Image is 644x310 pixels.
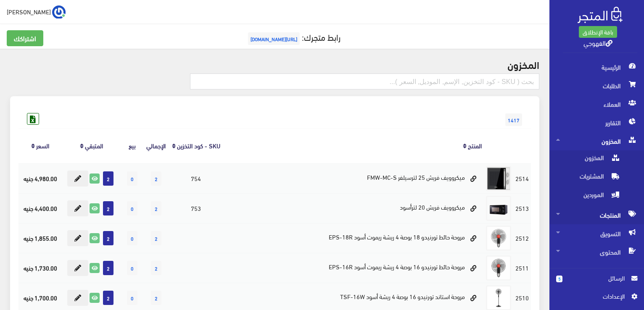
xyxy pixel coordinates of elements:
span: العملاء [556,95,637,113]
img: mykrooyf-frysh-20-ltrasod.png [486,196,511,221]
span: الرسائل [569,273,625,283]
span: 2 [151,291,161,305]
img: mykrooyf-frysh-25-ltrsylfr-fmw-mc-s.jpg [486,166,511,191]
a: الرئيسية [549,58,644,76]
span: اﻹعدادات [563,292,624,301]
span: 2 [151,201,161,215]
h2: المخزون [10,59,539,70]
span: 2 [103,261,113,275]
td: 754 [169,163,224,194]
span: 2 [151,231,161,245]
a: ... [PERSON_NAME] [7,5,66,18]
span: [URL][DOMAIN_NAME] [248,32,300,45]
span: 2 [103,291,113,305]
td: 2513 [513,193,531,223]
span: 2 [103,231,113,245]
img: ... [52,5,66,19]
img: mroh-hayt-tornydo-16-bos-4-rysh-rymot-asod-eps-16r.jpg [486,255,511,281]
a: المتبقي [85,139,103,151]
a: اﻹعدادات [556,292,637,305]
span: 2 [151,261,161,275]
td: مروحة حائط تورنيدو 16 بوصة 4 ريشة ريموت أسود EPS-16R [224,253,484,283]
td: 753 [169,193,224,223]
span: 2 [103,171,113,186]
a: اشتراكك [7,30,43,46]
span: 2 [103,201,113,215]
td: ميكروويف فريش 20 لترأسود [224,193,484,223]
td: 2511 [513,253,531,283]
td: 4,400.00 جنيه [18,193,62,223]
span: التقارير [556,113,637,132]
span: التسويق [556,224,637,243]
a: القهوجي [583,37,612,49]
span: المخزون [556,132,637,150]
a: العملاء [549,95,644,113]
a: المشتريات [549,169,644,187]
span: [PERSON_NAME] [7,6,51,17]
a: المحتوى [549,243,644,261]
td: مروحة حائط تورنيدو 18 بوصة 4 ريشة ريموت أسود EPS-18R [224,223,484,253]
span: 5 [556,276,562,282]
input: بحث ( SKU - كود التخزين, الإسم, الموديل, السعر )... [190,74,539,89]
span: 0 [127,291,137,305]
a: الموردين [549,187,644,206]
th: اﻹجمالي [144,128,169,163]
a: المنتج [468,139,482,151]
span: المخزون [556,150,620,169]
a: المنتجات [549,206,644,224]
a: المخزون [549,132,644,150]
span: المحتوى [556,243,637,261]
img: mroh-hayt-tornydo-18-bos-4-rysh-rymot-asod-eps-18r.jpg [486,226,511,251]
td: ميكروويف فريش 25 لترسيلفر FMW-MC-S [224,163,484,194]
span: المشتريات [556,169,620,187]
span: 0 [127,231,137,245]
span: الموردين [556,187,620,206]
span: المنتجات [556,206,637,224]
span: 0 [127,171,137,186]
td: 1,730.00 جنيه [18,253,62,283]
img: . [578,7,623,23]
td: 2514 [513,163,531,194]
a: باقة الإنطلاق [579,26,617,38]
a: رابط متجرك:[URL][DOMAIN_NAME] [246,29,340,45]
a: 5 الرسائل [556,273,637,292]
a: السعر [36,139,49,151]
span: 1417 [505,113,522,126]
th: بيع [121,128,144,163]
a: الطلبات [549,76,644,95]
span: الطلبات [556,76,637,95]
a: SKU - كود التخزين [177,139,220,151]
span: 0 [127,261,137,275]
span: 0 [127,201,137,215]
span: 2 [151,171,161,186]
a: المخزون [549,150,644,169]
td: 1,855.00 جنيه [18,223,62,253]
td: 2512 [513,223,531,253]
td: 4,980.00 جنيه [18,163,62,194]
a: التقارير [549,113,644,132]
span: الرئيسية [556,58,637,76]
